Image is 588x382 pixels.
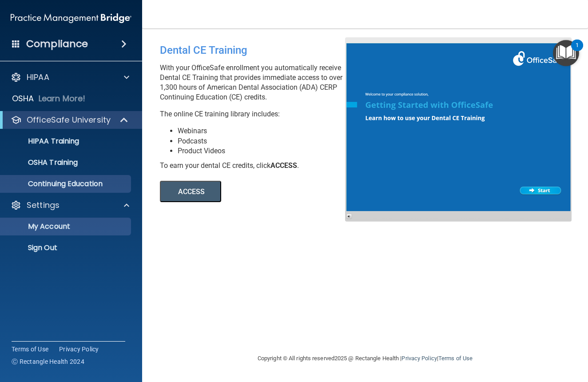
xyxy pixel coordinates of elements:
p: The online CE training library includes: [160,109,352,119]
a: Terms of Use [12,345,48,354]
p: Learn More! [39,93,86,104]
p: Sign Out [6,243,127,252]
p: OfficeSafe University [27,115,111,125]
div: Dental CE Training [160,37,352,63]
p: OSHA Training [6,158,78,167]
span: Ⓒ Rectangle Health 2024 [12,357,84,366]
b: ACCESS [270,161,297,170]
p: HIPAA Training [6,137,79,146]
p: My Account [6,222,127,231]
a: OfficeSafe University [11,115,129,125]
a: Privacy Policy [401,355,437,362]
p: OSHA [12,93,34,104]
a: HIPAA [11,72,129,83]
div: To earn your dental CE credits, click . [160,161,352,171]
button: Open Resource Center, 1 new notification [553,40,579,66]
div: Copyright © All rights reserved 2025 @ Rectangle Health | | [203,344,527,373]
li: Webinars [178,126,352,136]
p: HIPAA [27,72,49,83]
p: Continuing Education [6,179,127,188]
li: Product Videos [178,146,352,156]
div: 1 [576,45,579,57]
p: Settings [27,200,60,211]
img: PMB logo [11,9,131,27]
li: Podcasts [178,136,352,146]
button: ACCESS [160,181,221,202]
a: Settings [11,200,129,211]
a: ACCESS [160,189,403,195]
p: With your OfficeSafe enrollment you automatically receive Dental CE Training that provides immedi... [160,63,352,102]
h4: Compliance [26,38,88,50]
a: Terms of Use [438,355,473,362]
a: Privacy Policy [59,345,99,354]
